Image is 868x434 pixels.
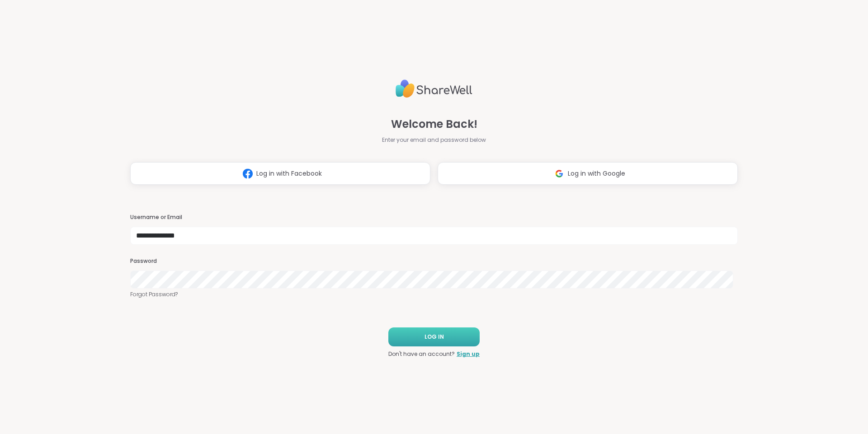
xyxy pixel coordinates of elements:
h3: Username or Email [130,214,738,221]
a: Sign up [457,350,480,358]
button: Log in with Google [438,162,738,185]
span: Log in with Google [568,169,625,178]
span: Log in with Facebook [256,169,322,178]
button: LOG IN [388,327,480,346]
img: ShareWell Logomark [551,165,568,182]
a: Forgot Password? [130,290,738,299]
span: Don't have an account? [388,350,455,358]
img: ShareWell Logomark [239,165,256,182]
button: Log in with Facebook [130,162,430,185]
span: Enter your email and password below [382,136,486,144]
h3: Password [130,257,738,265]
img: ShareWell Logo [396,76,472,102]
span: LOG IN [425,333,444,341]
span: Welcome Back! [391,116,477,132]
